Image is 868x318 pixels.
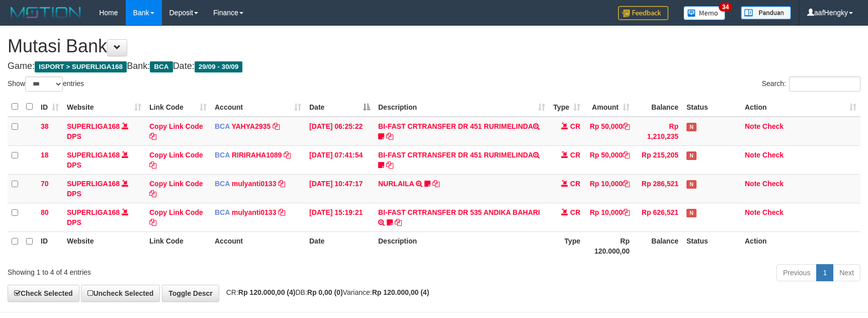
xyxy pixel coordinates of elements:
[789,76,860,92] input: Search:
[8,5,84,20] img: MOTION_logo.png
[215,122,230,130] span: BCA
[305,231,374,260] th: Date
[741,6,791,20] img: panduan.png
[63,117,145,146] td: DPS
[549,231,584,260] th: Type
[570,208,580,216] span: CR
[41,208,49,216] span: 80
[432,180,440,188] a: Copy NURLAILA to clipboard
[584,174,634,203] td: Rp 10,000
[745,151,760,159] a: Note
[149,180,203,198] a: Copy Link Code
[386,161,393,169] a: Copy BI-FAST CRTRANSFER DR 451 RURIMELINDA to clipboard
[683,6,726,20] img: Button%20Memo.svg
[8,76,84,92] label: Show entries
[833,264,860,281] a: Next
[634,117,682,146] td: Rp 1,210,235
[305,203,374,231] td: [DATE] 15:19:21
[686,151,697,160] span: Has Note
[145,231,211,260] th: Link Code
[278,208,285,216] a: Copy mulyanti0133 to clipboard
[745,122,760,130] a: Note
[584,117,634,146] td: Rp 50,000
[374,145,549,174] td: BI-FAST CRTRANSFER DR 451 RURIMELINDA
[81,285,160,302] a: Uncheck Selected
[215,208,230,216] span: BCA
[37,97,63,117] th: ID: activate to sort column ascending
[278,180,285,188] a: Copy mulyanti0133 to clipboard
[162,285,219,302] a: Toggle Descr
[25,76,63,92] select: Showentries
[305,117,374,146] td: [DATE] 06:25:22
[232,208,277,216] a: mulyanti0133
[145,97,211,117] th: Link Code: activate to sort column ascending
[686,180,697,189] span: Has Note
[211,231,305,260] th: Account
[215,180,230,188] span: BCA
[719,3,732,12] span: 34
[682,231,741,260] th: Status
[8,36,860,56] h1: Mutasi Bank
[41,151,49,159] span: 18
[816,264,833,281] a: 1
[273,122,280,130] a: Copy YAHYA2935 to clipboard
[63,231,145,260] th: Website
[618,6,668,20] img: Feedback.jpg
[374,97,549,117] th: Description: activate to sort column ascending
[221,288,429,296] span: CR: DB: Variance:
[8,61,860,71] h4: Game: Bank: Date:
[374,231,549,260] th: Description
[570,151,580,159] span: CR
[232,180,277,188] a: mulyanti0133
[305,97,374,117] th: Date: activate to sort column descending
[211,97,305,117] th: Account: activate to sort column ascending
[378,180,414,188] a: NURLAILA
[776,264,817,281] a: Previous
[570,122,580,130] span: CR
[570,180,580,188] span: CR
[37,231,63,260] th: ID
[745,180,760,188] a: Note
[232,151,282,159] a: RIRIRAHA1089
[63,174,145,203] td: DPS
[149,122,203,140] a: Copy Link Code
[150,61,172,72] span: BCA
[35,61,127,72] span: ISPORT > SUPERLIGA168
[41,180,49,188] span: 70
[762,151,784,159] a: Check
[195,61,243,72] span: 29/09 - 30/09
[634,145,682,174] td: Rp 215,205
[67,208,120,216] a: SUPERLIGA168
[374,203,549,231] td: BI-FAST CRTRANSFER DR 535 ANDIKA BAHARI
[63,97,145,117] th: Website: activate to sort column ascending
[8,263,354,277] div: Showing 1 to 4 of 4 entries
[686,123,697,131] span: Has Note
[623,208,630,216] a: Copy Rp 10,000 to clipboard
[623,151,630,159] a: Copy Rp 50,000 to clipboard
[634,231,682,260] th: Balance
[682,97,741,117] th: Status
[67,151,120,159] a: SUPERLIGA168
[215,151,230,159] span: BCA
[231,122,271,130] a: YAHYA2935
[745,208,760,216] a: Note
[67,180,120,188] a: SUPERLIGA168
[238,288,296,296] strong: Rp 120.000,00 (4)
[584,203,634,231] td: Rp 10,000
[762,208,784,216] a: Check
[634,97,682,117] th: Balance
[284,151,291,159] a: Copy RIRIRAHA1089 to clipboard
[63,145,145,174] td: DPS
[686,209,697,217] span: Has Note
[741,231,860,260] th: Action
[762,76,860,92] label: Search:
[305,145,374,174] td: [DATE] 07:41:54
[395,218,402,226] a: Copy BI-FAST CRTRANSFER DR 535 ANDIKA BAHARI to clipboard
[372,288,429,296] strong: Rp 120.000,00 (4)
[634,174,682,203] td: Rp 286,521
[623,122,630,130] a: Copy Rp 50,000 to clipboard
[305,174,374,203] td: [DATE] 10:47:17
[634,203,682,231] td: Rp 626,521
[41,122,49,130] span: 38
[386,132,393,140] a: Copy BI-FAST CRTRANSFER DR 451 RURIMELINDA to clipboard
